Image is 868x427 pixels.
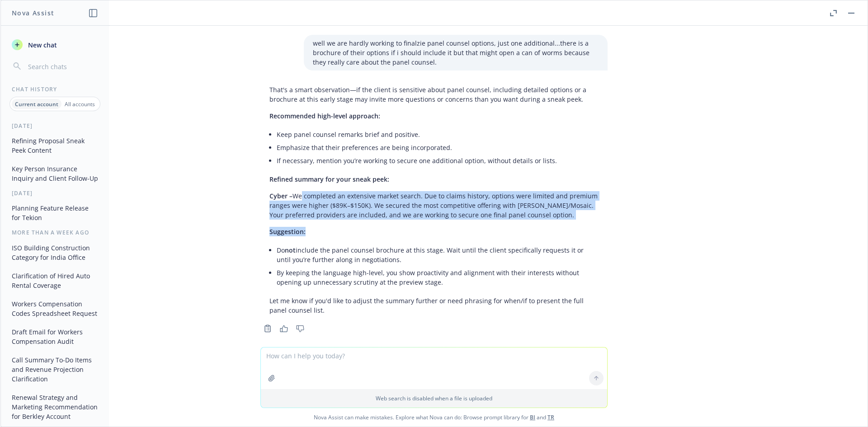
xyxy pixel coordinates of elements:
[269,296,599,315] p: Let me know if you'd like to adjust the summary further or need phrasing for when/if to present t...
[269,227,306,236] span: Suggestion:
[277,154,599,167] li: If necessary, mention you’re working to secure one additional option, without details or lists.
[1,85,109,93] div: Chat History
[269,191,599,220] p: We completed an extensive market search. Due to claims history, options were limited and premium ...
[12,8,54,18] h1: Nova Assist
[269,175,389,183] span: Refined summary for your sneak peek:
[293,322,307,335] button: Thumbs down
[277,244,599,266] li: Do include the panel counsel brochure at this stage. Wait until the client specifically requests ...
[313,38,599,67] p: well we are hardly working to finalzie panel counsel options, just one additional...there is a br...
[4,408,864,427] span: Nova Assist can make mistakes. Explore what Nova can do: Browse prompt library for and
[269,85,599,104] p: That's a smart observation—if the client is sensitive about panel counsel, including detailed opt...
[277,128,599,141] li: Keep panel counsel remarks brief and positive.
[8,296,102,321] button: Workers Compensation Codes Spreadsheet Request
[1,189,109,197] div: [DATE]
[8,390,102,424] button: Renewal Strategy and Marketing Recommendation for Berkley Account
[26,40,57,50] span: New chat
[8,161,102,186] button: Key Person Insurance Inquiry and Client Follow-Up
[8,324,102,349] button: Draft Email for Workers Compensation Audit
[264,324,272,333] svg: Copy to clipboard
[530,413,535,421] a: BI
[8,133,102,158] button: Refining Proposal Sneak Peek Content
[8,268,102,293] button: Clarification of Hired Auto Rental Coverage
[285,246,296,254] span: not
[8,240,102,265] button: ISO Building Construction Category for India Office
[547,413,554,421] a: TR
[266,394,602,402] p: Web search is disabled when a file is uploaded
[269,192,292,200] span: Cyber –
[65,100,95,108] p: All accounts
[26,60,98,73] input: Search chats
[1,122,109,130] div: [DATE]
[277,141,599,154] li: Emphasize that their preferences are being incorporated.
[8,352,102,386] button: Call Summary To-Do Items and Revenue Projection Clarification
[269,112,380,120] span: Recommended high-level approach:
[1,229,109,236] div: More than a week ago
[8,37,102,53] button: New chat
[277,266,599,289] li: By keeping the language high-level, you show proactivity and alignment with their interests witho...
[8,201,102,225] button: Planning Feature Release for Tekion
[15,100,58,108] p: Current account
